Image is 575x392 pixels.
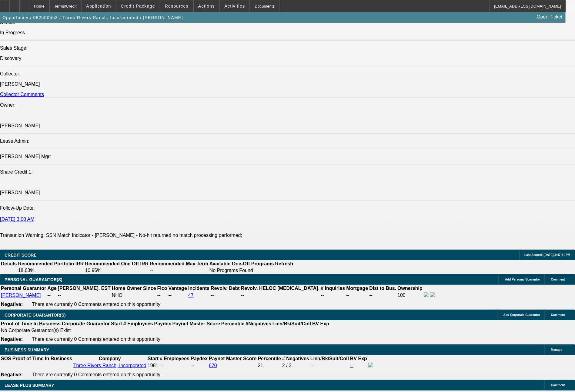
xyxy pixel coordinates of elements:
[258,356,281,361] b: Percentile
[209,261,274,267] th: Available One-Off Programs
[1,293,41,298] a: [PERSON_NAME]
[310,356,349,361] b: Lien/Bk/Suit/Coll
[190,362,208,369] td: --
[424,292,429,297] img: facebook-icon.png
[1,337,23,342] b: Negative:
[32,372,160,377] span: There are currently 0 Comments entered on this opportunity
[12,356,72,362] th: Proof of Time In Business
[1,372,23,377] b: Negative:
[209,267,274,274] td: No Programs Found
[58,292,111,299] td: --
[99,356,121,361] b: Company
[210,292,240,299] td: --
[194,0,219,12] button: Actions
[282,363,309,368] div: 2 / 3
[1,302,23,307] b: Negative:
[369,286,396,291] b: Dist to Bus.
[258,363,281,368] div: 21
[225,4,245,8] span: Activities
[154,321,171,326] b: Paydex
[149,267,209,274] td: --
[368,363,373,367] img: facebook-icon.png
[5,253,37,257] span: CREDIT SCORE
[282,356,309,361] b: # Negatives
[551,348,562,351] span: Manage
[551,313,565,317] span: Comment
[47,286,56,291] b: Age
[397,292,423,299] td: 100
[112,292,156,299] td: NHO
[505,278,540,281] span: Add Personal Guarantor
[5,277,62,282] span: PERSONAL GUARANTOR(S)
[211,286,240,291] b: Revolv. Debt
[86,4,111,8] span: Application
[5,383,54,388] span: LEASE PLUS SUMMARY
[73,363,146,368] a: Three Rivers Ranch, Incorporated
[310,362,349,369] td: --
[551,278,565,281] span: Comment
[121,4,155,8] span: Credit Package
[157,286,167,291] b: Fico
[1,356,12,362] th: SOS
[58,286,111,291] b: [PERSON_NAME]. EST
[524,253,570,257] span: Last Scored: [DATE] 3:47:31 PM
[350,363,353,368] a: --
[160,363,163,368] span: --
[241,286,320,291] b: Revolv. HELOC [MEDICAL_DATA].
[149,261,209,267] th: Recommended Max Term
[320,292,345,299] td: --
[111,321,122,326] b: Start
[209,356,256,361] b: Paynet Master Score
[241,292,320,299] td: --
[430,292,435,297] img: linkedin-icon.png
[369,292,397,299] td: --
[188,286,209,291] b: Incidents
[5,347,49,352] span: BUSINESS SUMMARY
[85,261,149,267] th: Recommended One Off IRR
[147,362,159,369] td: 1981
[503,313,540,317] span: Add Corporate Guarantor
[221,321,244,326] b: Percentile
[346,286,368,291] b: Mortgage
[5,313,66,317] span: CORPORATE GUARANTOR(S)
[350,356,367,361] b: BV Exp
[169,286,187,291] b: Vantage
[32,337,160,342] span: There are currently 0 Comments entered on this opportunity
[551,384,565,387] span: Comment
[312,321,329,326] b: BV Exp
[275,261,294,267] th: Refresh
[160,0,193,12] button: Resources
[188,293,194,298] a: 47
[112,286,156,291] b: Home Owner Since
[397,286,423,291] b: Ownership
[148,356,159,361] b: Start
[18,267,84,274] td: 18.63%
[168,292,187,299] td: --
[116,0,160,12] button: Credit Package
[172,321,220,326] b: Paynet Master Score
[62,321,110,326] b: Corporate Guarantor
[534,12,565,22] a: Open Ticket
[191,356,208,361] b: Paydex
[157,292,168,299] td: --
[165,4,189,8] span: Resources
[18,261,84,267] th: Recommended Portfolio IRR
[272,321,311,326] b: Lien/Bk/Suit/Coll
[2,15,183,20] span: Opportunity / 082500553 / Three Rivers Ranch, Incorporated / [PERSON_NAME]
[198,4,215,8] span: Actions
[220,0,250,12] button: Activities
[321,286,345,291] b: # Inquiries
[209,363,217,368] a: 670
[82,0,115,12] button: Application
[346,292,369,299] td: --
[246,321,272,326] b: #Negatives
[32,302,160,307] span: There are currently 0 Comments entered on this opportunity
[1,321,61,327] th: Proof of Time In Business
[1,261,17,267] th: Details
[47,292,57,299] td: --
[160,356,189,361] b: # Employees
[46,233,242,238] label: SSN Match Indicator - [PERSON_NAME] - No-hit returned no match processing performed;
[1,286,46,291] b: Personal Guarantor
[123,321,153,326] b: # Employees
[85,267,149,274] td: 10.96%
